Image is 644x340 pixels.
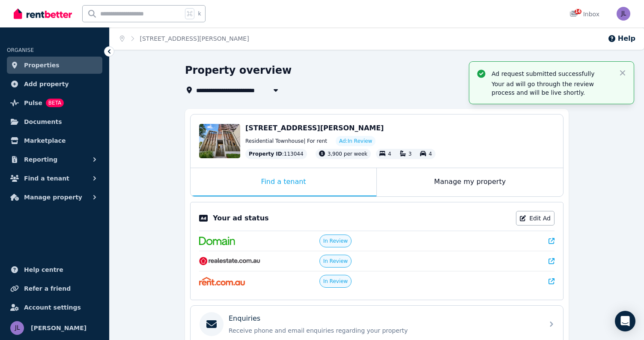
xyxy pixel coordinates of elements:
[185,63,292,77] h1: Property overview
[339,138,372,144] span: Ad: In Review
[198,10,201,17] span: k
[617,7,630,21] img: John Ly
[24,135,66,146] span: Marketplace
[245,124,384,132] span: [STREET_ADDRESS][PERSON_NAME]
[615,311,635,331] div: Open Intercom Messenger
[7,57,102,74] a: Properties
[323,238,348,244] span: In Review
[575,9,581,14] span: 14
[7,75,102,93] a: Add property
[199,257,260,265] img: RealEstate.com.au
[569,10,599,18] div: Inbox
[7,170,102,187] button: Find a tenant
[24,154,57,165] span: Reporting
[328,151,367,157] span: 3,900 per week
[229,326,539,335] p: Receive phone and email enquiries regarding your property
[24,283,71,294] span: Refer a friend
[24,79,69,89] span: Add property
[388,151,391,157] span: 4
[608,33,635,44] button: Help
[7,94,102,111] a: PulseBETA
[408,151,412,157] span: 3
[377,168,563,196] div: Manage my property
[323,258,348,265] span: In Review
[10,321,24,335] img: John Ly
[199,237,235,245] img: Domain.com.au
[516,211,555,226] a: Edit Ad
[213,213,268,223] p: Your ad status
[7,132,102,149] a: Marketplace
[191,168,376,196] div: Find a tenant
[199,277,245,286] img: Rent.com.au
[323,278,348,285] span: In Review
[14,7,72,20] img: RentBetter
[492,69,611,78] p: Ad request submitted successfully
[110,27,259,50] nav: Breadcrumb
[31,323,86,333] span: [PERSON_NAME]
[24,98,42,108] span: Pulse
[7,113,102,130] a: Documents
[229,313,260,324] p: Enquiries
[24,60,60,70] span: Properties
[492,80,611,97] p: Your ad will go through the review process and will be live shortly.
[7,261,102,278] a: Help centre
[24,302,81,313] span: Account settings
[429,151,432,157] span: 4
[140,35,249,42] a: [STREET_ADDRESS][PERSON_NAME]
[7,189,102,206] button: Manage property
[7,151,102,168] button: Reporting
[24,192,82,202] span: Manage property
[24,173,69,184] span: Find a tenant
[46,99,64,107] span: BETA
[24,117,62,127] span: Documents
[249,150,282,157] span: Property ID
[7,47,34,53] span: ORGANISE
[245,138,327,144] span: Residential Townhouse | For rent
[245,149,307,159] div: : 113044
[24,265,63,275] span: Help centre
[7,299,102,316] a: Account settings
[7,280,102,297] a: Refer a friend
